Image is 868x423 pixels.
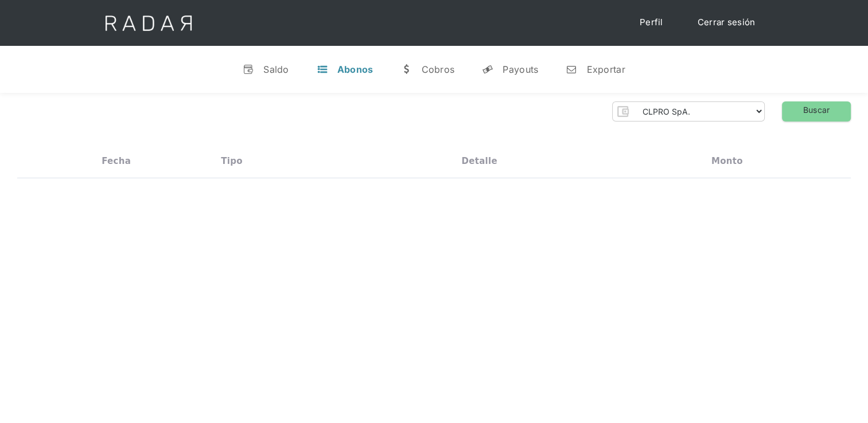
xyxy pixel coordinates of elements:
[503,64,538,75] div: Payouts
[782,101,851,122] a: Buscar
[421,64,454,75] div: Cobros
[337,64,373,75] div: Abonos
[461,156,497,166] div: Detalle
[317,64,328,75] div: t
[482,64,493,75] div: y
[263,64,289,75] div: Saldo
[628,11,675,34] a: Perfil
[400,64,412,75] div: w
[221,156,243,166] div: Tipo
[686,11,767,34] a: Cerrar sesión
[102,156,131,166] div: Fecha
[612,101,765,122] form: Form
[566,64,577,75] div: n
[711,156,743,166] div: Monto
[243,64,254,75] div: v
[586,64,625,75] div: Exportar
